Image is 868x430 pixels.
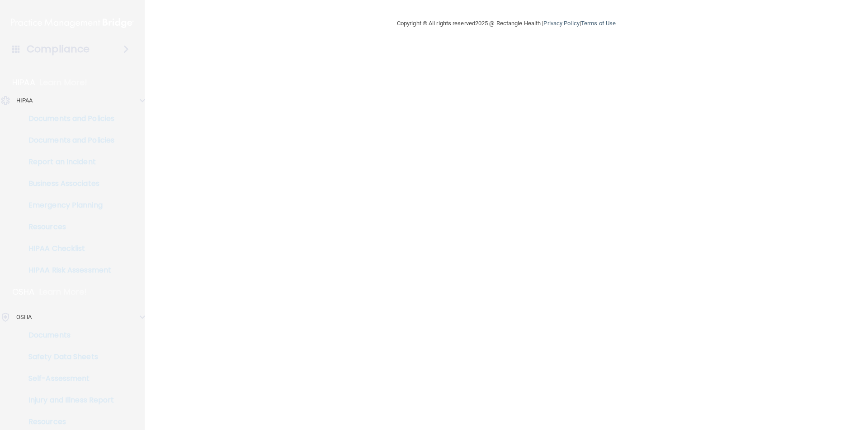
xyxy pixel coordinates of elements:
[6,244,129,253] p: HIPAA Checklist
[12,77,35,88] p: HIPAA
[6,157,129,166] p: Report an Incident
[543,20,579,27] a: Privacy Policy
[6,374,129,383] p: Self-Assessment
[16,95,33,106] p: HIPAA
[27,43,90,55] h4: Compliance
[11,14,134,32] img: PMB logo
[6,417,129,426] p: Resources
[6,396,129,405] p: Injury and Illness Report
[6,136,129,145] p: Documents and Policies
[6,179,129,188] p: Business Associates
[6,331,129,340] p: Documents
[16,312,32,323] p: OSHA
[6,201,129,210] p: Emergency Planning
[6,114,129,123] p: Documents and Policies
[6,352,129,361] p: Safety Data Sheets
[341,9,671,38] div: Copyright © All rights reserved 2025 @ Rectangle Health | |
[581,20,616,27] a: Terms of Use
[6,222,129,231] p: Resources
[12,287,35,297] p: OSHA
[6,266,129,275] p: HIPAA Risk Assessment
[40,77,88,88] p: Learn More!
[39,287,87,297] p: Learn More!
